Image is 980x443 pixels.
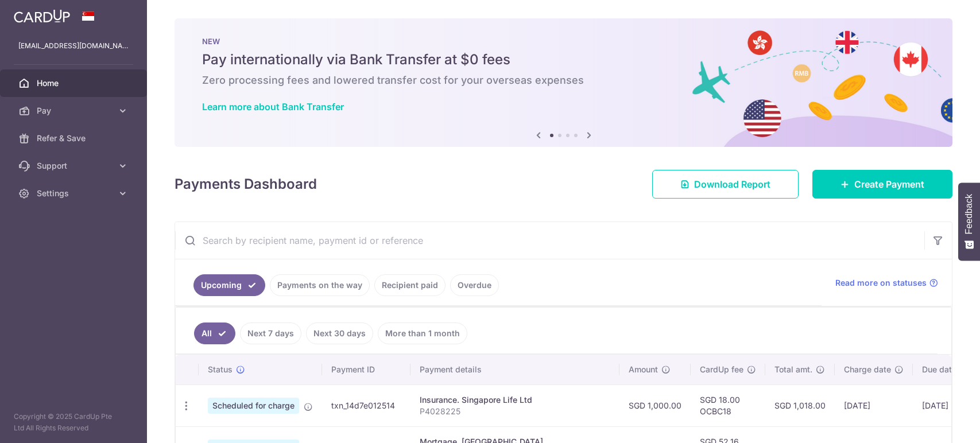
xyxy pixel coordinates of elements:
[374,274,446,296] a: Recipient paid
[854,177,924,191] span: Create Payment
[812,170,952,199] a: Create Payment
[410,355,619,384] th: Payment details
[306,322,373,344] a: Next 30 days
[14,9,70,23] img: CardUp
[37,105,113,116] span: Pay
[37,77,113,89] span: Home
[619,384,691,426] td: SGD 1,000.00
[835,384,913,426] td: [DATE]
[208,398,299,414] span: Scheduled for charge
[844,364,891,375] span: Charge date
[420,406,610,417] p: P4028225
[175,18,952,147] img: Bank transfer banner
[922,364,956,375] span: Due date
[175,174,317,195] h4: Payments Dashboard
[694,177,770,191] span: Download Report
[37,133,113,144] span: Refer & Save
[202,73,925,87] h6: Zero processing fees and lowered transfer cost for your overseas expenses
[774,364,812,375] span: Total amt.
[270,274,370,296] a: Payments on the way
[18,40,129,52] p: [EMAIL_ADDRESS][DOMAIN_NAME]
[629,364,658,375] span: Amount
[691,384,765,426] td: SGD 18.00 OCBC18
[420,394,610,406] div: Insurance. Singapore Life Ltd
[964,194,974,234] span: Feedback
[835,277,927,289] span: Read more on statuses
[765,384,835,426] td: SGD 1,018.00
[37,160,113,172] span: Support
[700,364,743,375] span: CardUp fee
[202,50,925,69] h5: Pay internationally via Bank Transfer at $0 fees
[835,277,938,289] a: Read more on statuses
[202,101,344,112] a: Learn more about Bank Transfer
[194,322,235,344] a: All
[958,182,980,261] button: Feedback - Show survey
[652,170,799,199] a: Download Report
[322,355,410,384] th: Payment ID
[193,274,265,296] a: Upcoming
[202,37,925,46] p: NEW
[208,364,233,375] span: Status
[913,384,978,426] td: [DATE]
[37,188,113,199] span: Settings
[907,409,969,437] iframe: Opens a widget where you can find more information
[175,222,924,259] input: Search by recipient name, payment id or reference
[322,384,410,426] td: txn_14d7e012514
[240,322,301,344] a: Next 7 days
[378,322,467,344] a: More than 1 month
[450,274,499,296] a: Overdue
